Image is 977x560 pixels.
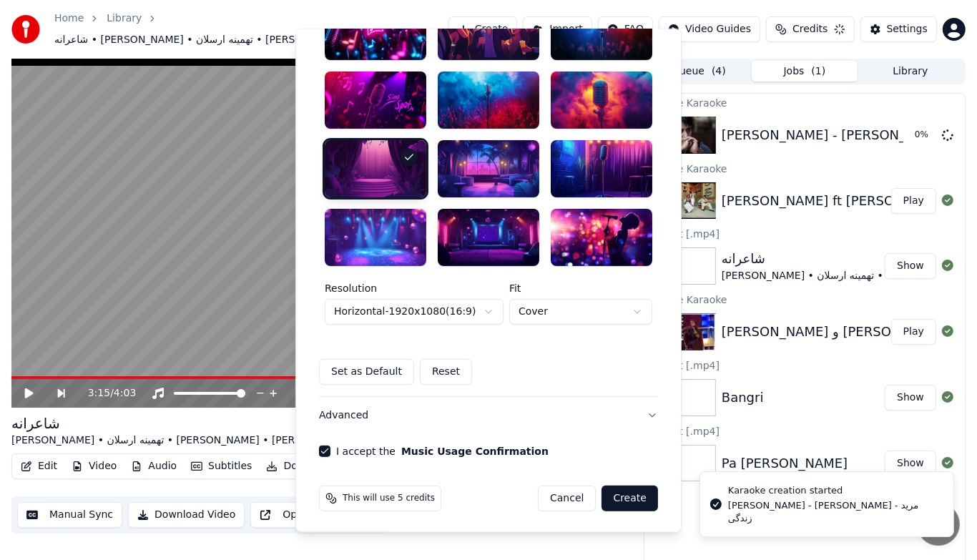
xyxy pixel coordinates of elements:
[319,397,658,434] button: Advanced
[538,486,596,511] button: Cancel
[325,283,504,293] label: Resolution
[602,486,658,511] button: Create
[343,493,435,504] span: This will use 5 credits
[420,359,472,385] button: Reset
[319,359,414,385] button: Set as Default
[336,446,549,456] label: I accept the
[401,446,549,456] button: I accept the
[509,283,652,293] label: Fit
